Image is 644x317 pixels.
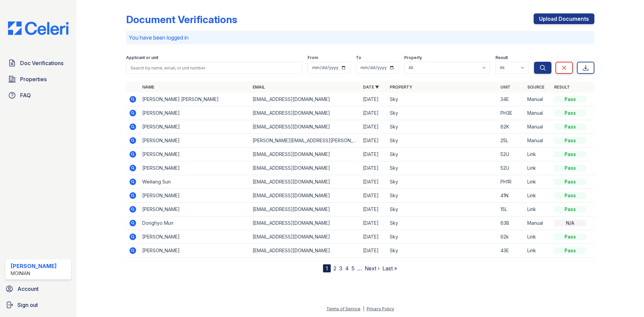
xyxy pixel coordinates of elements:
[525,106,551,120] td: Manual
[11,262,57,270] div: [PERSON_NAME]
[498,216,525,230] td: 63B
[367,306,394,311] a: Privacy Policy
[498,120,525,134] td: 62K
[365,265,380,272] a: Next ›
[250,161,360,175] td: [EMAIL_ADDRESS][DOMAIN_NAME]
[250,120,360,134] td: [EMAIL_ADDRESS][DOMAIN_NAME]
[250,148,360,161] td: [EMAIL_ADDRESS][DOMAIN_NAME]
[525,189,551,203] td: Link
[140,148,250,161] td: [PERSON_NAME]
[17,285,39,293] span: Account
[498,244,525,258] td: 43E
[387,175,497,189] td: Sky
[525,230,551,244] td: Link
[126,55,158,60] label: Applicant or unit
[360,106,387,120] td: [DATE]
[5,56,71,70] a: Doc Verifications
[326,306,361,311] a: Terms of Service
[525,93,551,106] td: Manual
[140,203,250,216] td: [PERSON_NAME]
[554,178,586,185] div: Pass
[352,265,355,272] a: 5
[363,306,364,311] div: |
[554,151,586,158] div: Pass
[3,21,74,35] img: CE_Logo_Blue-a8612792a0a2168367f1c8372b55b34899dd931a85d93a1a3d3e32e68fde9ad4.png
[360,175,387,189] td: [DATE]
[140,175,250,189] td: Weiliang Sun
[387,148,497,161] td: Sky
[360,216,387,230] td: [DATE]
[554,110,586,116] div: Pass
[140,93,250,106] td: [PERSON_NAME] [PERSON_NAME]
[498,134,525,148] td: 25L
[525,148,551,161] td: Link
[498,230,525,244] td: 62k
[142,85,154,90] a: Name
[360,148,387,161] td: [DATE]
[11,270,57,277] div: Moinian
[250,203,360,216] td: [EMAIL_ADDRESS][DOMAIN_NAME]
[140,120,250,134] td: [PERSON_NAME]
[387,120,497,134] td: Sky
[3,298,74,312] a: Sign out
[525,120,551,134] td: Manual
[554,123,586,130] div: Pass
[498,161,525,175] td: 52U
[495,55,508,60] label: Result
[20,75,47,83] span: Properties
[525,244,551,258] td: Link
[5,72,71,86] a: Properties
[345,265,349,272] a: 4
[525,161,551,175] td: Link
[250,134,360,148] td: [PERSON_NAME][EMAIL_ADDRESS][PERSON_NAME][DOMAIN_NAME]
[387,244,497,258] td: Sky
[17,301,38,309] span: Sign out
[140,106,250,120] td: [PERSON_NAME]
[357,264,362,272] span: …
[554,220,586,226] div: N/A
[554,96,586,103] div: Pass
[498,203,525,216] td: 15L
[3,282,74,296] a: Account
[527,85,544,90] a: Source
[390,85,412,90] a: Property
[360,203,387,216] td: [DATE]
[404,55,422,60] label: Property
[554,247,586,254] div: Pass
[20,59,63,67] span: Doc Verifications
[363,85,379,90] a: Date ▼
[525,134,551,148] td: Manual
[498,189,525,203] td: 41N
[387,93,497,106] td: Sky
[339,265,342,272] a: 3
[140,230,250,244] td: [PERSON_NAME]
[308,55,318,60] label: From
[387,134,497,148] td: Sky
[387,189,497,203] td: Sky
[360,120,387,134] td: [DATE]
[20,91,31,99] span: FAQ
[387,161,497,175] td: Sky
[534,13,594,24] a: Upload Documents
[253,85,265,90] a: Email
[498,93,525,106] td: 34E
[126,13,237,25] div: Document Verifications
[140,216,250,230] td: Donghyo Mun
[5,89,71,102] a: FAQ
[250,175,360,189] td: [EMAIL_ADDRESS][DOMAIN_NAME]
[498,106,525,120] td: PH3E
[525,216,551,230] td: Manual
[140,161,250,175] td: [PERSON_NAME]
[360,161,387,175] td: [DATE]
[140,244,250,258] td: [PERSON_NAME]
[250,244,360,258] td: [EMAIL_ADDRESS][DOMAIN_NAME]
[554,85,570,90] a: Result
[250,189,360,203] td: [EMAIL_ADDRESS][DOMAIN_NAME]
[126,62,302,74] input: Search by name, email, or unit number
[129,34,592,42] p: You have been logged in
[360,230,387,244] td: [DATE]
[554,233,586,240] div: Pass
[360,134,387,148] td: [DATE]
[250,93,360,106] td: [EMAIL_ADDRESS][DOMAIN_NAME]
